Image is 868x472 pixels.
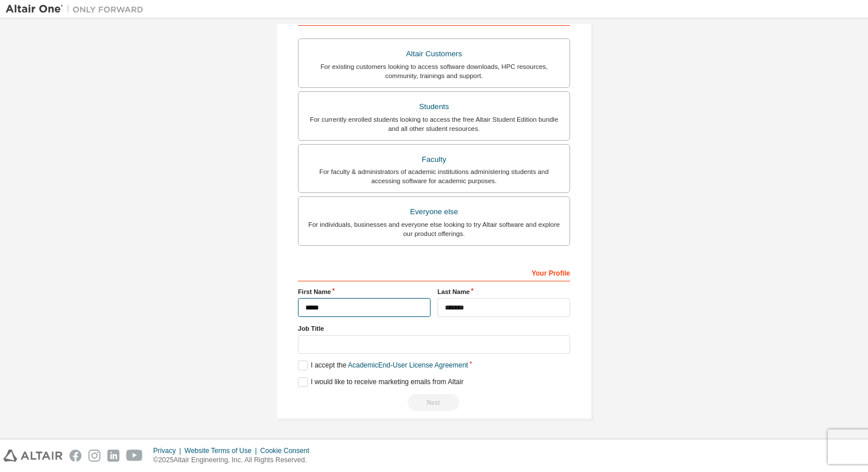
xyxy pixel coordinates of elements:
[126,450,143,462] img: youtube.svg
[305,62,563,80] div: For existing customers looking to access software downloads, HPC resources, community, trainings ...
[305,220,563,238] div: For individuals, businesses and everyone else looking to try Altair software and explore our prod...
[260,446,316,455] div: Cookie Consent
[348,361,468,369] a: Academic End-User License Agreement
[6,3,149,15] img: Altair One
[305,204,563,220] div: Everyone else
[107,450,119,462] img: linkedin.svg
[305,167,563,185] div: For faculty & administrators of academic institutions administering students and accessing softwa...
[69,450,82,462] img: facebook.svg
[305,46,563,62] div: Altair Customers
[305,99,563,115] div: Students
[298,324,570,333] label: Job Title
[305,115,563,133] div: For currently enrolled students looking to access the free Altair Student Edition bundle and all ...
[153,446,184,455] div: Privacy
[88,450,100,462] img: instagram.svg
[3,450,63,462] img: altair_logo.svg
[298,377,463,387] label: I would like to receive marketing emails from Altair
[437,287,570,296] label: Last Name
[153,455,316,465] p: © 2025 Altair Engineering, Inc. All Rights Reserved.
[298,394,570,411] div: Read and acccept EULA to continue
[298,263,570,281] div: Your Profile
[184,446,260,455] div: Website Terms of Use
[305,152,563,168] div: Faculty
[298,287,431,296] label: First Name
[298,361,468,370] label: I accept the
